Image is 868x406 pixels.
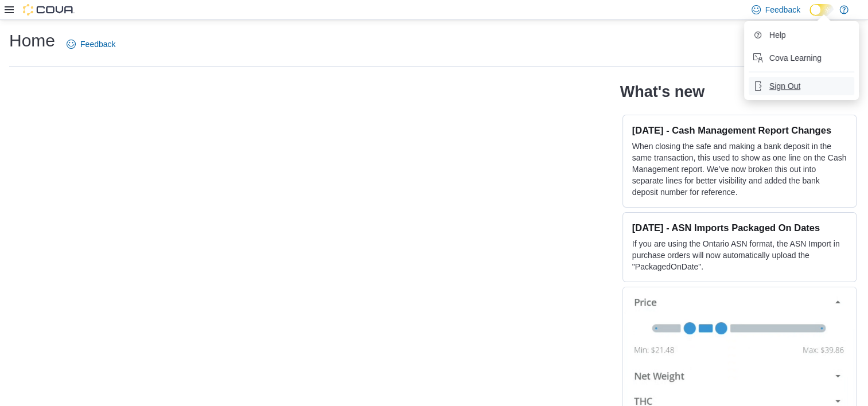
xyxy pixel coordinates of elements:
[23,4,75,15] img: Cova
[769,29,786,41] span: Help
[632,222,847,233] h3: [DATE] - ASN Imports Packaged On Dates
[769,52,822,64] span: Cova Learning
[749,77,854,95] button: Sign Out
[809,4,834,16] input: Dark Mode
[809,16,810,17] span: Dark Mode
[769,80,800,92] span: Sign Out
[765,4,800,15] span: Feedback
[620,83,704,101] h2: What's new
[749,26,854,44] button: Help
[62,33,120,56] a: Feedback
[80,38,115,50] span: Feedback
[749,49,854,67] button: Cova Learning
[632,124,847,136] h3: [DATE] - Cash Management Report Changes
[632,238,847,272] p: If you are using the Ontario ASN format, the ASN Import in purchase orders will now automatically...
[632,140,847,198] p: When closing the safe and making a bank deposit in the same transaction, this used to show as one...
[9,29,55,52] h1: Home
